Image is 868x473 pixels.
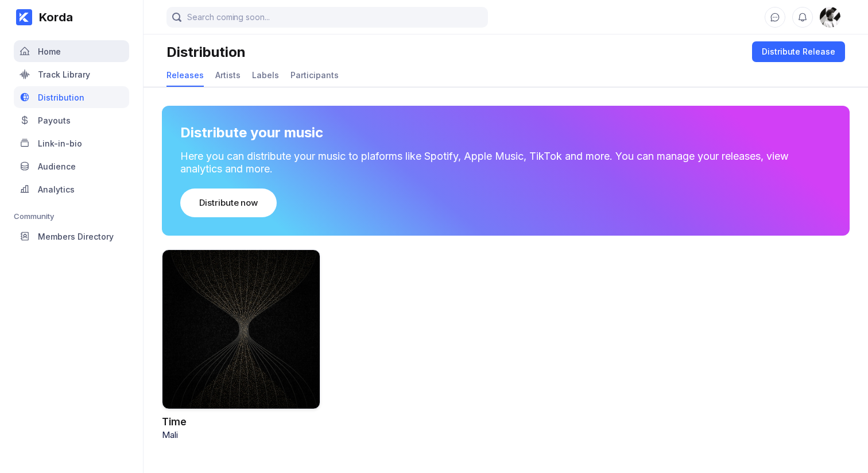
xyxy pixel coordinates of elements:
[14,155,129,178] a: Audience
[14,109,129,132] a: Payouts
[166,7,488,28] input: Search coming soon...
[820,7,840,28] div: Mali McCalla
[14,225,129,248] a: Members Directory
[38,139,82,148] div: Link-in-bio
[38,70,90,79] div: Track Library
[38,184,75,194] div: Analytics
[290,64,339,87] a: Participants
[38,232,114,241] div: Members Directory
[14,132,129,155] a: Link-in-bio
[14,63,129,86] a: Track Library
[290,70,339,80] div: Participants
[252,64,279,87] a: Labels
[166,64,204,87] a: Releases
[180,189,277,217] button: Distribute now
[38,161,76,171] div: Audience
[38,93,84,102] div: Distribution
[199,197,258,209] div: Distribute now
[215,64,241,87] a: Artists
[14,211,129,221] div: Community
[252,70,279,80] div: Labels
[166,44,246,60] div: Distribution
[14,40,129,63] a: Home
[180,150,831,175] div: Here you can distribute your music to plaforms like Spotify, Apple Music, TikTok and more. You ca...
[32,10,73,24] div: Korda
[166,70,204,80] div: Releases
[162,416,187,428] a: Time
[38,116,71,125] div: Payouts
[752,41,845,62] button: Distribute Release
[180,124,323,141] div: Distribute your music
[38,47,61,56] div: Home
[14,86,129,109] a: Distribution
[762,46,835,57] div: Distribute Release
[820,7,840,28] img: 160x160
[14,178,129,201] a: Analytics
[162,429,320,440] div: Mali
[215,70,241,80] div: Artists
